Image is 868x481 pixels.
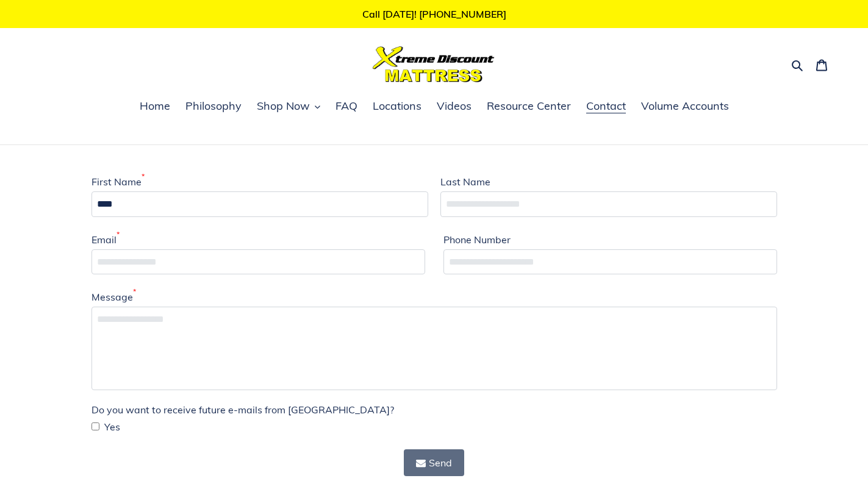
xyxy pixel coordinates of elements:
span: Volume Accounts [641,99,729,113]
span: Resource Center [487,99,571,113]
label: Email [91,232,120,247]
label: Last Name [440,174,490,189]
a: Volume Accounts [635,98,735,116]
span: Home [140,99,170,113]
span: Locations [373,99,421,113]
label: First Name [91,174,145,189]
span: FAQ [335,99,357,113]
a: Philosophy [179,98,248,116]
a: Locations [367,98,428,116]
span: Contact [586,99,626,113]
label: Message [91,290,136,304]
a: Contact [580,98,632,116]
a: Home [134,98,176,116]
button: Send [404,449,464,476]
label: Phone Number [443,232,511,247]
img: Xtreme Discount Mattress [373,46,495,82]
input: Yes [91,422,99,430]
span: Yes [104,419,120,434]
label: Do you want to receive future e-mails from [GEOGRAPHIC_DATA]? [91,402,394,417]
a: Videos [431,98,478,116]
button: Shop Now [251,98,326,116]
span: Philosophy [185,99,242,113]
a: Resource Center [481,98,577,116]
span: Shop Now [257,99,310,113]
span: Videos [437,99,472,113]
a: FAQ [329,98,364,116]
